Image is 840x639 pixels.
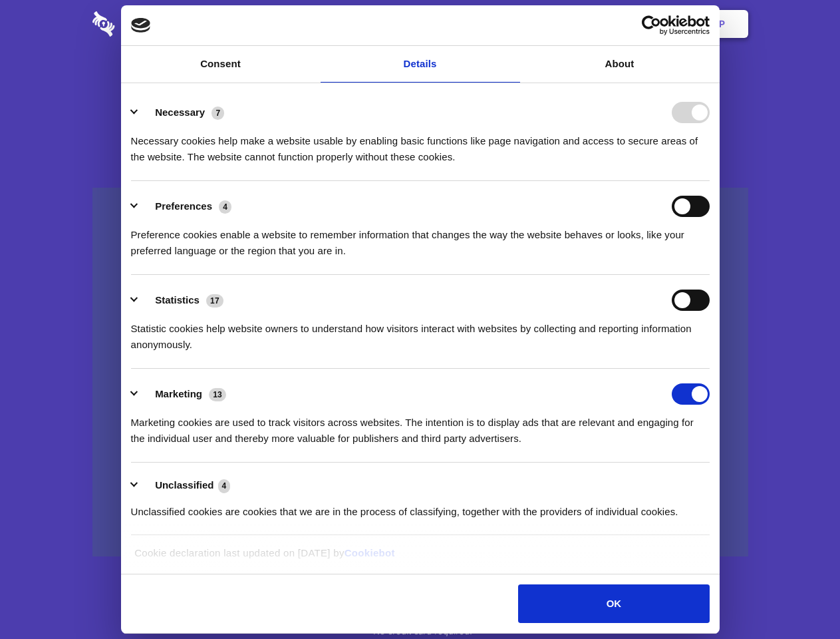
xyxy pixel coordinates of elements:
span: 4 [218,479,231,493]
label: Marketing [155,388,202,399]
button: Statistics (17) [131,290,232,311]
a: Wistia video thumbnail [92,188,748,557]
div: Necessary cookies help make a website usable by enabling basic functions like page navigation and... [131,123,710,165]
a: Details [321,46,520,83]
label: Statistics [155,294,200,306]
label: Necessary [155,106,205,118]
a: Login [603,3,661,45]
div: Preference cookies enable a website to remember information that changes the way the website beha... [131,217,710,259]
label: Preferences [155,200,212,212]
div: Cookie declaration last updated on [DATE] by [124,545,716,571]
h1: Eliminate Slack Data Loss. [92,60,748,108]
a: Contact [539,3,601,45]
a: Consent [121,46,321,83]
button: OK [518,584,709,623]
a: Cookiebot [345,547,395,558]
span: 4 [219,200,231,214]
button: Preferences (4) [131,196,240,217]
button: Unclassified (4) [131,477,239,494]
h4: Auto-redaction of sensitive data, encrypted data sharing and self-destructing private chats. Shar... [92,121,748,165]
a: About [520,46,720,83]
span: 7 [211,106,224,120]
img: logo [131,18,151,33]
button: Marketing (13) [131,383,235,405]
span: 17 [206,294,223,308]
span: 13 [209,388,226,401]
div: Marketing cookies are used to track visitors across websites. The intention is to display ads tha... [131,405,710,447]
a: Usercentrics Cookiebot - opens in a new window [593,15,710,35]
iframe: Drift Widget Chat Controller [773,572,824,623]
a: Pricing [390,3,448,45]
img: logo-wordmark-white-trans-d4663122ce5f474addd5e946df7df03e33cb6a1c49d2221995e7729f52c070b2.svg [92,11,206,37]
button: Necessary (7) [131,102,233,123]
div: Unclassified cookies are cookies that we are in the process of classifying, together with the pro... [131,494,710,520]
div: Statistic cookies help website owners to understand how visitors interact with websites by collec... [131,311,710,353]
